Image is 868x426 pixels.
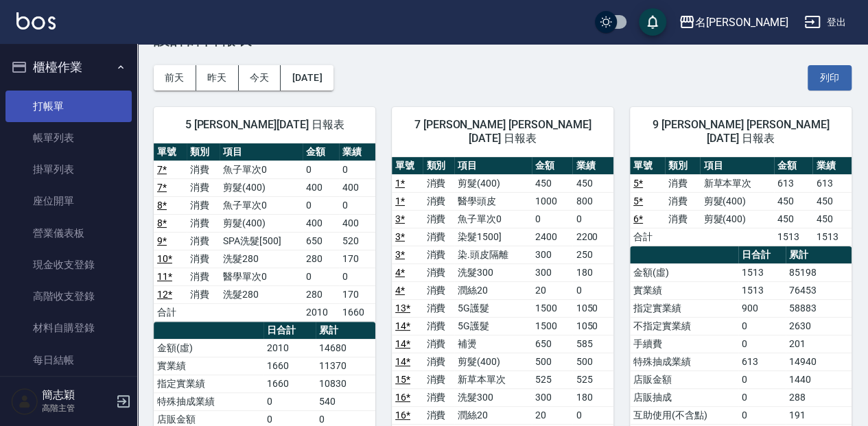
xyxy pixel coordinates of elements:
td: 585 [572,335,613,353]
td: 剪髮(400) [454,174,532,192]
td: 1660 [339,303,375,321]
td: 0 [738,388,786,406]
td: 540 [316,392,375,410]
a: 高階收支登錄 [5,281,132,312]
td: 消費 [423,370,454,388]
button: 列印 [808,65,852,91]
td: 1513 [774,228,812,246]
td: 洗髮300 [454,263,532,281]
th: 類別 [187,143,220,161]
td: 450 [812,210,851,228]
td: 0 [339,196,375,214]
button: [DATE] [281,65,333,91]
td: 450 [774,192,812,210]
button: save [639,8,666,36]
td: 1513 [812,228,851,246]
p: 高階主管 [42,402,112,414]
td: 消費 [187,178,220,196]
td: 613 [774,174,812,192]
td: 補燙 [454,335,532,353]
td: 300 [532,263,573,281]
td: 300 [532,246,573,263]
td: 消費 [187,285,220,303]
td: 消費 [187,268,220,285]
td: 消費 [423,388,454,406]
td: 0 [339,268,375,285]
td: 消費 [423,335,454,353]
td: 288 [786,388,852,406]
a: 材料自購登錄 [5,312,132,344]
td: 0 [339,161,375,178]
td: 280 [303,285,339,303]
a: 帳單列表 [5,122,132,154]
td: 染.頭皮隔離 [454,246,532,263]
a: 排班表 [5,376,132,407]
td: 特殊抽成業績 [630,353,738,370]
td: 500 [572,353,613,370]
td: 1000 [532,192,573,210]
td: 613 [738,353,786,370]
td: 450 [774,210,812,228]
td: 手續費 [630,335,738,353]
th: 項目 [454,157,532,175]
td: 消費 [423,281,454,299]
td: 450 [532,174,573,192]
td: 指定實業績 [630,299,738,317]
td: 消費 [423,353,454,370]
td: 0 [572,406,613,424]
table: a dense table [154,143,375,322]
td: 0 [738,370,786,388]
td: 0 [738,317,786,335]
td: SPA洗髮[500] [220,232,302,250]
th: 項目 [220,143,302,161]
button: 名[PERSON_NAME] [673,8,793,36]
button: 登出 [799,10,852,35]
td: 消費 [187,196,220,214]
button: 前天 [154,65,196,91]
td: 消費 [423,406,454,424]
td: 201 [786,335,852,353]
td: 新草本單次 [700,174,774,192]
td: 525 [532,370,573,388]
td: 洗髮300 [454,388,532,406]
td: 2400 [532,228,573,246]
td: 1660 [263,357,316,375]
th: 金額 [532,157,573,175]
td: 潤絲20 [454,406,532,424]
th: 業績 [812,157,851,175]
td: 170 [339,285,375,303]
td: 180 [572,263,613,281]
td: 消費 [423,228,454,246]
td: 800 [572,192,613,210]
td: 店販抽成 [630,388,738,406]
td: 280 [303,250,339,268]
th: 單號 [154,143,187,161]
td: 1500 [532,299,573,317]
span: 9 [PERSON_NAME] [PERSON_NAME][DATE] 日報表 [646,118,835,145]
td: 剪髮(400) [220,214,302,232]
th: 類別 [665,157,700,175]
td: 10830 [316,375,375,392]
th: 累計 [786,246,852,264]
td: 洗髮280 [220,250,302,268]
td: 5G護髮 [454,317,532,335]
td: 1513 [738,263,786,281]
table: a dense table [630,157,852,246]
td: 消費 [423,192,454,210]
th: 金額 [303,143,339,161]
td: 新草本單次 [454,370,532,388]
td: 400 [339,178,375,196]
td: 0 [572,210,613,228]
td: 消費 [665,210,700,228]
th: 項目 [700,157,774,175]
td: 14680 [316,339,375,357]
a: 營業儀表板 [5,217,132,249]
img: Logo [16,12,56,29]
td: 合計 [630,228,665,246]
td: 消費 [187,232,220,250]
td: 0 [572,281,613,299]
td: 魚子單次0 [220,196,302,214]
td: 消費 [423,210,454,228]
h5: 簡志穎 [42,388,112,402]
td: 613 [812,174,851,192]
